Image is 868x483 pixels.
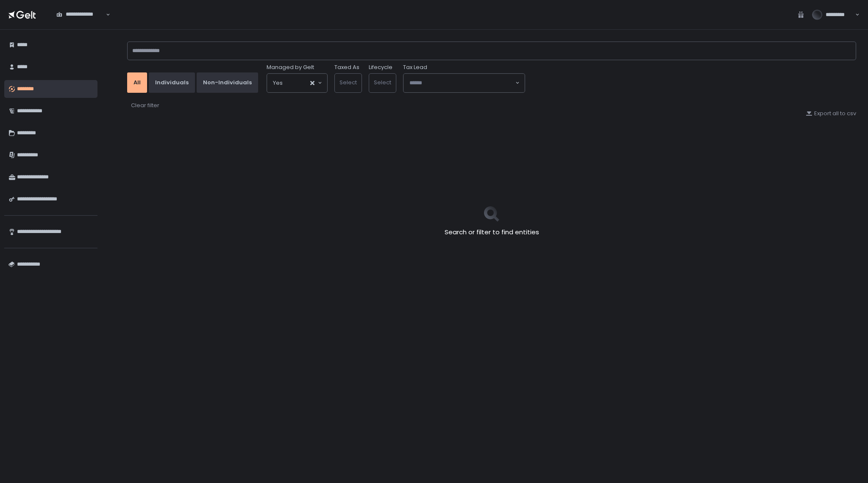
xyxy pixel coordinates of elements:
button: Export all to csv [806,110,856,117]
input: Search for option [283,79,309,87]
h2: Search or filter to find entities [445,228,539,237]
div: Search for option [403,74,525,92]
div: Clear filter [131,102,159,109]
span: Managed by Gelt [267,64,314,71]
button: All [127,72,147,93]
span: Select [339,78,357,86]
button: Clear Selected [310,81,314,85]
button: Individuals [149,72,195,93]
button: Clear filter [131,101,160,110]
span: Tax Lead [403,64,427,71]
div: All [134,79,141,86]
div: Individuals [155,79,189,86]
button: Non-Individuals [197,72,258,93]
label: Taxed As [334,64,359,71]
input: Search for option [56,18,105,27]
div: Search for option [51,6,110,24]
div: Search for option [267,74,327,92]
label: Lifecycle [369,64,392,71]
div: Non-Individuals [203,79,252,86]
span: Yes [273,79,283,87]
input: Search for option [409,79,515,87]
span: Select [374,78,391,86]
